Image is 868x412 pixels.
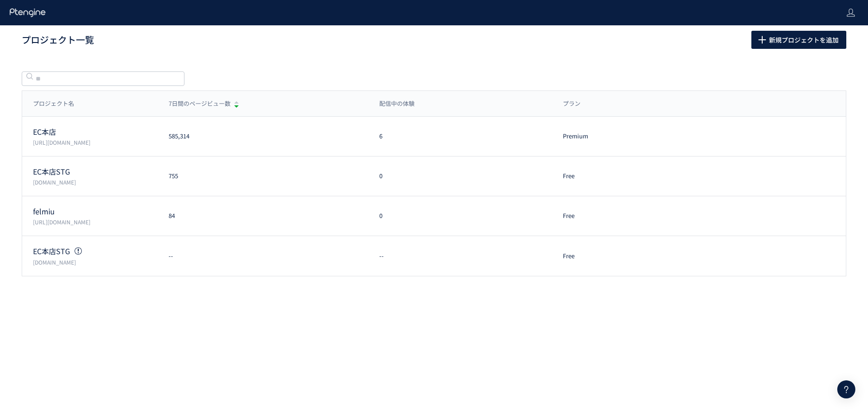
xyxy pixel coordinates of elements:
[552,132,710,141] div: Premium
[158,132,368,141] div: 585,314
[158,172,368,180] div: 755
[552,252,710,260] div: Free
[368,252,552,260] div: --
[368,172,552,180] div: 0
[769,31,839,49] span: 新規プロジェクトを追加
[33,258,158,266] p: stg.etvos.com
[751,31,846,49] button: 新規プロジェクトを追加
[379,99,415,108] span: 配信中の体験
[563,99,580,108] span: プラン
[552,172,710,180] div: Free
[33,138,158,146] p: https://etvos.com
[33,127,158,137] p: EC本店
[169,99,231,108] span: 7日間のページビュー数
[552,212,710,220] div: Free
[368,212,552,220] div: 0
[158,212,368,220] div: 84
[33,218,158,226] p: https://felmiu.com
[22,33,731,47] h1: プロジェクト一覧
[368,132,552,141] div: 6
[33,166,158,177] p: EC本店STG
[158,252,368,260] div: --
[33,99,74,108] span: プロジェクト名
[33,178,158,186] p: stg.etvos.com
[33,246,158,256] p: EC本店STG
[33,206,158,217] p: felmiu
